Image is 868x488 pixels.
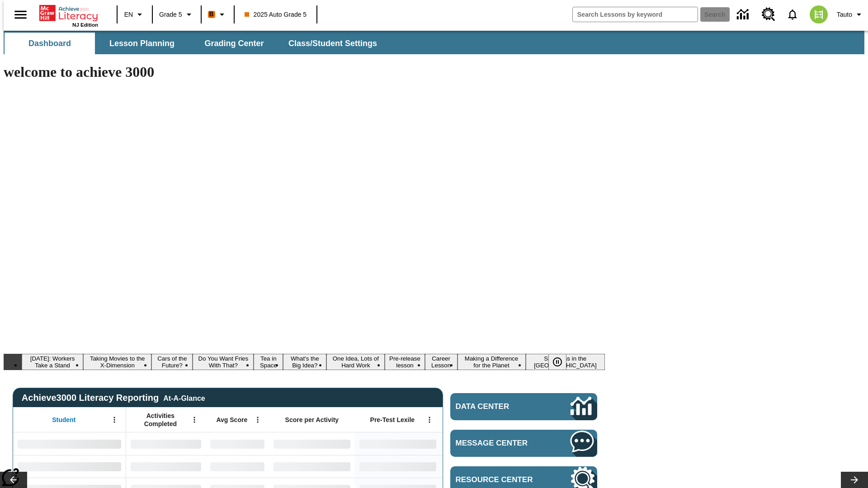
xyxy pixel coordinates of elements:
[156,6,198,23] button: Grade: Grade 5, Select a grade
[83,354,151,370] button: Slide 2 Taking Movies to the X-Dimension
[22,393,205,403] span: Achieve3000 Literacy Reporting
[573,7,698,22] input: search field
[756,2,781,27] a: Resource Center, Will open in new tab
[526,354,605,370] button: Slide 11 Sleepless in the Animal Kingdom
[370,416,415,424] span: Pre-Test Lexile
[281,33,384,54] button: Class/Student Settings
[28,38,71,49] span: Dashboard
[548,354,576,370] div: Pause
[159,10,182,19] span: Grade 5
[548,354,566,370] button: Pause
[841,472,868,488] button: Lesson carousel, Next
[39,4,98,22] a: Home
[251,413,264,427] button: Open Menu
[288,38,377,49] span: Class/Student Settings
[188,413,201,427] button: Open Menu
[781,3,804,26] a: Notifications
[4,64,605,80] h1: welcome to achieve 3000
[385,354,425,370] button: Slide 8 Pre-release lesson
[254,354,283,370] button: Slide 5 Tea in Space
[22,354,83,370] button: Slide 1 Labor Day: Workers Take a Stand
[120,6,149,23] button: Language: EN, Select a language
[456,475,543,484] span: Resource Center
[97,33,187,54] button: Lesson Planning
[456,402,540,411] span: Data Center
[131,412,190,428] span: Activities Completed
[458,354,526,370] button: Slide 10 Making a Difference for the Planet
[126,432,206,455] div: No Data,
[189,33,279,54] button: Grading Center
[206,432,269,455] div: No Data,
[810,5,828,23] img: avatar image
[283,354,326,370] button: Slide 6 What's the Big Idea?
[206,455,269,478] div: No Data,
[837,10,852,19] span: Tauto
[209,9,214,20] span: B
[151,354,193,370] button: Slide 3 Cars of the Future?
[804,3,833,26] button: Select a new avatar
[456,439,543,448] span: Message Center
[72,22,98,28] span: NJ Edition
[450,393,597,420] a: Data Center
[163,393,205,403] div: At-A-Glance
[204,38,264,49] span: Grading Center
[39,3,98,28] div: Home
[109,38,175,49] span: Lesson Planning
[124,10,133,19] span: EN
[285,416,339,424] span: Score per Activity
[108,413,121,427] button: Open Menu
[423,413,436,427] button: Open Menu
[4,33,385,54] div: SubNavbar
[833,6,868,23] button: Profile/Settings
[326,354,385,370] button: Slide 7 One Idea, Lots of Hard Work
[126,455,206,478] div: No Data,
[193,354,254,370] button: Slide 4 Do You Want Fries With That?
[5,33,95,54] button: Dashboard
[731,2,756,27] a: Data Center
[216,416,247,424] span: Avg Score
[204,6,231,23] button: Boost Class color is orange. Change class color
[7,1,34,28] button: Open side menu
[245,10,307,19] span: 2025 Auto Grade 5
[4,31,864,54] div: SubNavbar
[450,430,597,457] a: Message Center
[52,416,75,424] span: Student
[425,354,458,370] button: Slide 9 Career Lesson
